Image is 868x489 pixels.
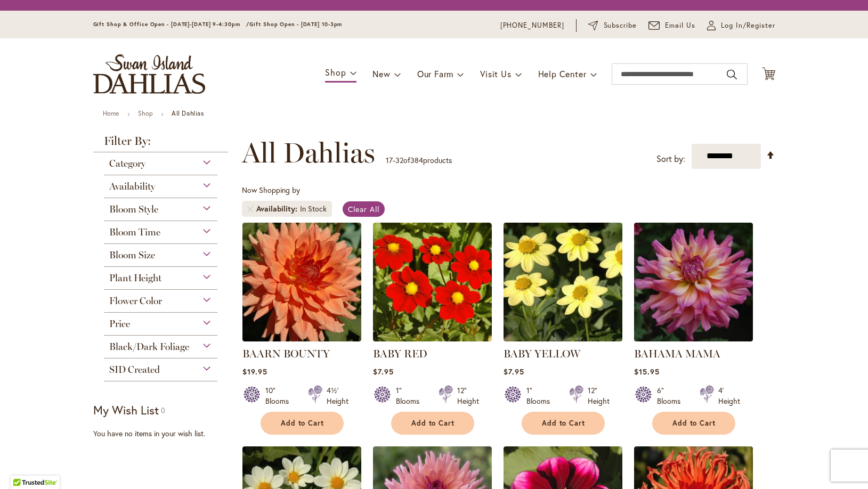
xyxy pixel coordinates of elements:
[634,333,753,344] a: Bahama Mama
[373,223,492,341] img: BABY RED
[261,412,344,435] button: Add to Cart
[109,318,130,330] span: Price
[93,135,229,152] strong: Filter By:
[247,206,254,212] a: Remove Availability In Stock
[604,20,637,31] span: Subscribe
[109,249,155,261] span: Bloom Size
[138,109,153,117] a: Shop
[504,366,524,377] span: $7.95
[373,347,427,360] a: BABY RED
[109,272,161,284] span: Plant Height
[504,223,622,341] img: BABY YELLOW
[457,385,479,406] div: 12" Height
[522,412,605,435] button: Add to Cart
[109,203,158,215] span: Bloom Style
[480,68,511,79] span: Visit Us
[325,67,346,78] span: Shop
[242,366,267,377] span: $19.95
[8,451,38,481] iframe: Launch Accessibility Center
[327,385,348,406] div: 4½' Height
[648,20,695,31] a: Email Us
[542,419,586,428] span: Add to Cart
[410,155,423,165] span: 384
[500,20,565,31] a: [PHONE_NUMBER]
[372,68,390,79] span: New
[265,385,295,406] div: 10" Blooms
[396,385,426,406] div: 1" Blooms
[634,347,720,360] a: BAHAMA MAMA
[256,203,300,214] span: Availability
[504,347,580,360] a: BABY YELLOW
[93,54,205,94] a: store logo
[109,181,155,192] span: Availability
[109,226,160,238] span: Bloom Time
[526,385,556,406] div: 1" Blooms
[348,204,379,214] span: Clear All
[386,152,452,169] p: - of products
[242,347,330,360] a: BAARN BOUNTY
[411,419,455,428] span: Add to Cart
[109,295,162,307] span: Flower Color
[242,223,361,341] img: Baarn Bounty
[93,428,236,439] div: You have no items in your wish list.
[109,158,145,169] span: Category
[242,333,361,344] a: Baarn Bounty
[300,203,327,214] div: In Stock
[93,402,159,418] strong: My Wish List
[588,385,610,406] div: 12" Height
[657,385,687,406] div: 6" Blooms
[721,20,775,31] span: Log In/Register
[656,149,685,169] label: Sort by:
[395,155,403,165] span: 32
[242,185,300,195] span: Now Shopping by
[634,223,753,341] img: Bahama Mama
[391,412,474,435] button: Add to Cart
[109,341,189,353] span: Black/Dark Foliage
[672,419,716,428] span: Add to Cart
[727,66,736,83] button: Search
[103,109,119,117] a: Home
[242,137,375,169] span: All Dahlias
[707,20,775,31] a: Log In/Register
[538,68,587,79] span: Help Center
[172,109,204,117] strong: All Dahlias
[417,68,453,79] span: Our Farm
[634,366,660,377] span: $15.95
[93,21,250,28] span: Gift Shop & Office Open - [DATE]-[DATE] 9-4:30pm /
[504,333,622,344] a: BABY YELLOW
[588,20,637,31] a: Subscribe
[249,21,342,28] span: Gift Shop Open - [DATE] 10-3pm
[652,412,735,435] button: Add to Cart
[373,333,492,344] a: BABY RED
[386,155,393,165] span: 17
[718,385,740,406] div: 4' Height
[665,20,695,31] span: Email Us
[281,419,325,428] span: Add to Cart
[343,201,385,217] a: Clear All
[373,366,394,377] span: $7.95
[109,364,160,376] span: SID Created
